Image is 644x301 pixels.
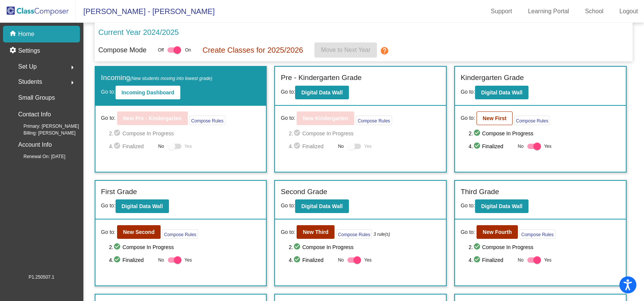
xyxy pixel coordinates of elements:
span: 4. Finalized [109,256,155,265]
mat-icon: arrow_right [68,78,77,87]
mat-icon: check_circle [473,256,482,265]
mat-icon: check_circle [113,129,122,138]
span: Go to: [101,202,116,209]
span: Go to: [101,114,116,122]
span: Go to: [461,202,475,209]
span: [PERSON_NAME] - [PERSON_NAME] [76,5,215,17]
b: Incoming Dashboard [122,89,174,96]
p: Create Classes for 2025/2026 [202,44,303,56]
span: Yes [184,142,192,151]
mat-icon: check_circle [293,256,302,265]
span: Move to Next Year [321,47,370,53]
span: Students [18,77,42,87]
span: Set Up [18,61,37,72]
i: 3 rule(s) [374,231,390,238]
span: 2. Compose In Progress [469,129,620,138]
span: On [185,47,191,53]
button: New Third [297,225,335,239]
span: 2. Compose In Progress [109,243,261,252]
span: Go to: [101,89,116,95]
mat-icon: check_circle [113,243,122,252]
span: 2. Compose In Progress [289,129,440,138]
a: Support [485,5,518,17]
b: New Pre - Kindergarten [123,115,182,121]
label: Third Grade [461,187,499,198]
label: Kindergarten Grade [461,72,524,83]
button: Compose Rules [514,116,550,125]
p: Small Groups [18,92,55,103]
span: Go to: [281,114,295,122]
mat-icon: check_circle [293,142,302,151]
button: Digital Data Wall [295,86,349,99]
b: New Fourth [483,229,512,235]
b: Digital Data Wall [481,203,522,209]
button: Digital Data Wall [475,86,528,99]
button: Digital Data Wall [295,199,349,213]
p: Current Year 2024/2025 [98,27,179,38]
mat-icon: check_circle [473,142,482,151]
mat-icon: check_circle [293,243,302,252]
span: Yes [364,256,372,265]
span: Yes [544,256,552,265]
button: New Pre - Kindergarten [117,111,188,125]
span: Yes [544,142,552,151]
span: Billing: [PERSON_NAME] [11,130,75,136]
a: Logout [613,5,644,17]
mat-icon: arrow_right [68,63,77,72]
button: Incoming Dashboard [116,86,180,99]
span: No [338,257,344,263]
p: Contact Info [18,109,51,120]
span: 4. Finalized [469,256,514,265]
b: New Third [303,229,328,235]
span: No [158,143,164,150]
span: Go to: [281,202,295,209]
label: Second Grade [281,187,327,198]
button: Compose Rules [189,116,225,125]
mat-icon: check_circle [113,142,122,151]
span: Go to: [281,228,295,236]
span: Yes [364,142,372,151]
p: Home [18,30,34,39]
mat-icon: check_circle [293,129,302,138]
span: Yes [184,256,192,265]
span: 2. Compose In Progress [469,243,620,252]
mat-icon: check_circle [113,256,122,265]
b: New First [483,115,506,121]
b: New Kindergarten [303,115,348,121]
span: Renewal On: [DATE] [11,153,65,160]
span: (New students moving into lowest grade) [130,76,213,81]
b: New Second [123,229,155,235]
span: No [158,257,164,263]
span: 4. Finalized [109,142,155,151]
button: Digital Data Wall [475,199,528,213]
span: Go to: [461,114,475,122]
b: Digital Data Wall [301,89,342,96]
p: Account Info [18,140,52,150]
label: Incoming [101,72,213,83]
mat-icon: check_circle [473,243,482,252]
span: Go to: [461,89,475,95]
mat-icon: help [380,46,389,55]
mat-icon: settings [9,46,18,55]
b: Digital Data Wall [481,89,522,96]
mat-icon: check_circle [473,129,482,138]
b: Digital Data Wall [122,203,163,209]
p: Compose Mode [98,45,147,55]
span: 2. Compose In Progress [109,129,261,138]
span: Go to: [281,89,295,95]
span: Go to: [461,228,475,236]
span: 2. Compose In Progress [289,243,440,252]
button: Compose Rules [162,229,198,239]
label: First Grade [101,187,137,198]
span: 4. Finalized [469,142,514,151]
button: Compose Rules [356,116,392,125]
button: New Kindergarten [297,111,354,125]
span: Go to: [101,228,116,236]
button: Compose Rules [519,229,555,239]
span: No [518,257,524,263]
a: School [579,5,610,17]
button: Digital Data Wall [116,199,169,213]
span: 4. Finalized [289,142,334,151]
button: New Second [117,225,161,239]
p: Settings [18,46,40,55]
